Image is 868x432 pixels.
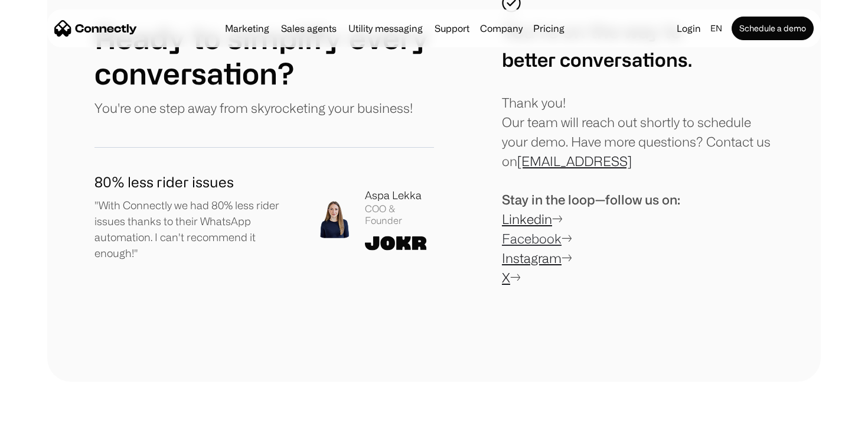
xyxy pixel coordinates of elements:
h1: Ready to simplify every conversation? [94,20,434,91]
a: Pricing [528,24,569,33]
a: Linkedin [502,212,552,226]
a: Utility messaging [344,24,428,33]
a: Schedule a demo [732,17,814,40]
p: You're one step away from skyrocketing your business! [94,98,413,118]
div: Company [480,20,523,37]
p: "With Connectly we had 80% less rider issues thanks to their WhatsApp automation. I can't recomme... [94,197,296,261]
a: Support [430,24,474,33]
a: Facebook [502,231,562,246]
span: Stay in the loop—follow us on: [502,192,680,207]
a: X [502,270,510,285]
p: → → → → [502,190,680,287]
div: en [710,20,722,37]
div: Aspa Lekka [365,187,434,203]
h1: 80% less rider issues [94,171,296,193]
a: [EMAIL_ADDRESS] [517,154,632,168]
a: Login [672,20,706,37]
div: Thank you! Our team will reach out shortly to schedule your demo. Have more questions? Contact us on [502,93,774,171]
a: Sales agents [276,24,341,33]
a: home [54,20,137,37]
div: Company [477,20,526,37]
div: COO & Founder [365,203,434,226]
aside: Language selected: English [12,410,71,428]
div: en [706,20,729,37]
ul: Language list [24,411,71,428]
a: Marketing [220,24,274,33]
a: Instagram [502,251,562,265]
